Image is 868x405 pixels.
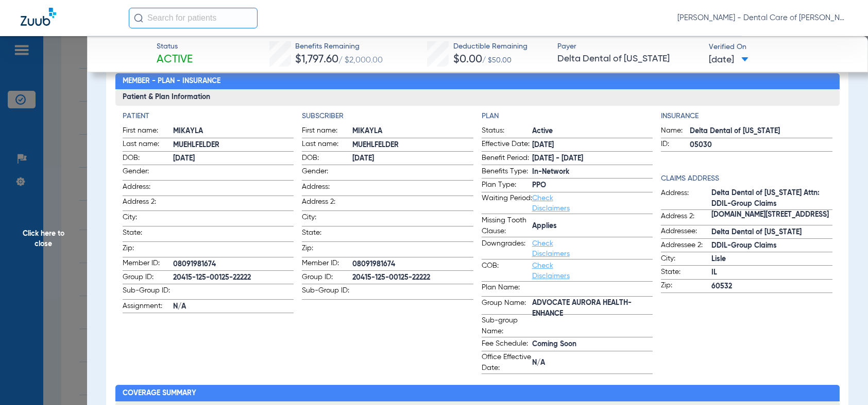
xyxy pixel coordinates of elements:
span: COB: [482,261,532,281]
span: Benefit Period: [482,153,532,165]
span: 20415-125-00125-22222 [352,272,473,283]
span: MIKAYLA [173,126,294,137]
span: City: [123,212,173,226]
span: Group ID: [302,272,352,284]
span: Benefits Type: [482,166,532,179]
span: / $50.00 [482,57,512,64]
span: DOB: [302,153,352,165]
span: Payer [557,41,700,52]
span: First name: [302,125,352,138]
span: $1,797.60 [295,54,338,65]
span: Fee Schedule: [482,338,532,351]
h4: Patient [123,111,294,122]
span: State: [123,228,173,241]
h4: Claims Address [661,173,832,184]
span: Deductible Remaining [453,41,527,52]
h2: Coverage Summary [115,385,840,401]
span: Zip: [661,280,711,293]
span: Member ID: [123,258,173,270]
span: Gender: [123,166,173,180]
span: Address: [302,182,352,196]
span: Assignment: [123,301,173,313]
span: N/A [532,358,653,368]
span: 05030 [690,140,832,151]
span: MUEHLFELDER [173,140,294,151]
span: Plan Name: [482,282,532,296]
span: IL [711,267,832,278]
span: Downgrades: [482,238,532,259]
a: Check Disclaimers [532,195,570,212]
span: / $2,000.00 [338,56,383,64]
span: First name: [123,125,173,138]
input: Search for patients [129,8,258,28]
span: Missing Tooth Clause: [482,215,532,237]
h4: Insurance [661,111,832,122]
span: Status [157,41,193,52]
h4: Subscriber [302,111,473,122]
span: Effective Date: [482,139,532,151]
span: City: [302,212,352,226]
span: Lisle [711,254,832,265]
span: [DATE] - [DATE] [532,153,653,164]
span: [DATE] [532,140,653,151]
span: Benefits Remaining [295,41,383,52]
span: MUEHLFELDER [352,140,473,151]
span: Sub-Group ID: [302,285,352,299]
span: [DATE] [173,153,294,164]
span: Delta Dental of [US_STATE] Attn: DDIL-Group Claims [DOMAIN_NAME][STREET_ADDRESS] [711,199,832,209]
h2: Member - Plan - Insurance [115,73,840,90]
span: State: [661,267,711,279]
span: Last name: [123,139,173,151]
span: [PERSON_NAME] - Dental Care of [PERSON_NAME] [677,13,847,23]
span: Gender: [302,166,352,180]
span: Address 2: [123,197,173,210]
span: Plan Type: [482,180,532,192]
span: Active [532,126,653,137]
span: City: [661,253,711,266]
span: Verified On [709,42,851,53]
span: 60532 [711,281,832,292]
img: Zuub Logo [21,8,56,26]
span: Active [157,53,193,67]
span: 08091981674 [173,259,294,270]
span: Group Name: [482,298,532,314]
span: In-Network [532,167,653,177]
span: Addressee: [661,226,711,238]
span: Delta Dental of [US_STATE] [557,53,700,66]
span: Last name: [302,139,352,151]
a: Check Disclaimers [532,262,570,280]
span: MIKAYLA [352,126,473,137]
span: Applies [532,221,653,232]
span: ADVOCATE AURORA HEALTH-ENHANCE [532,303,653,314]
span: Address: [661,188,711,209]
span: Group ID: [123,272,173,284]
span: Delta Dental of [US_STATE] [711,227,832,238]
span: [DATE] [352,153,473,164]
h3: Patient & Plan Information [115,89,840,106]
span: DDIL-Group Claims [711,240,832,251]
span: Coming Soon [532,339,653,350]
span: Office Effective Date: [482,352,532,374]
span: PPO [532,180,653,191]
span: Address 2: [661,211,711,225]
span: Waiting Period: [482,193,532,214]
span: 08091981674 [352,259,473,270]
span: State: [302,228,352,241]
span: 20415-125-00125-22222 [173,272,294,283]
span: ID: [661,139,690,151]
span: Delta Dental of [US_STATE] [690,126,832,137]
span: $0.00 [453,54,482,65]
a: Check Disclaimers [532,240,570,257]
img: Search Icon [134,13,143,23]
span: Sub-Group ID: [123,285,173,299]
h4: Plan [482,111,653,122]
span: Zip: [302,243,352,257]
span: Sub-group Name: [482,315,532,337]
span: N/A [173,301,294,312]
span: DOB: [123,153,173,165]
span: [DATE] [709,54,748,67]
